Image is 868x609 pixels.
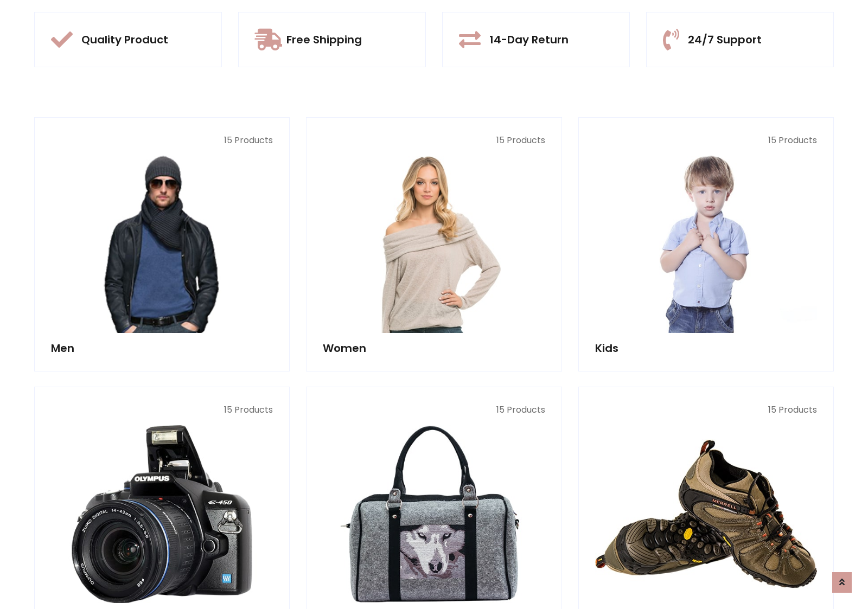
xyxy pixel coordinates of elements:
[595,403,817,416] p: 15 Products
[51,403,273,416] p: 15 Products
[51,134,273,147] p: 15 Products
[323,342,545,355] h5: Women
[51,342,273,355] h5: Men
[286,33,362,46] h5: Free Shipping
[688,33,762,46] h5: 24/7 Support
[81,33,168,46] h5: Quality Product
[595,134,817,147] p: 15 Products
[595,342,817,355] h5: Kids
[323,134,545,147] p: 15 Products
[489,33,569,46] h5: 14-Day Return
[323,403,545,416] p: 15 Products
